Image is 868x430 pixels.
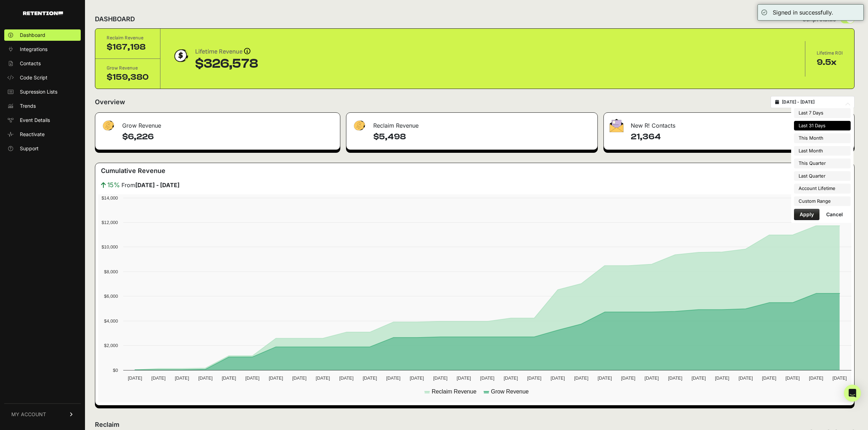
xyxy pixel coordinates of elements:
[20,60,41,67] span: Contacts
[222,375,236,381] text: [DATE]
[316,375,330,381] text: [DATE]
[480,375,494,381] text: [DATE]
[4,129,81,140] a: Reactivate
[102,220,118,225] text: $12,000
[20,102,36,110] span: Trends
[107,41,149,53] div: $167,198
[794,158,851,168] li: This Quarter
[107,65,149,72] div: Grow Revenue
[794,133,851,143] li: This Month
[645,375,659,381] text: [DATE]
[122,131,334,143] h4: $6,226
[817,57,843,68] div: 9.5x
[794,146,851,156] li: Last Month
[794,184,851,194] li: Account Lifetime
[128,375,142,381] text: [DATE]
[363,375,377,381] text: [DATE]
[11,411,46,418] span: MY ACCOUNT
[107,180,120,190] span: 15%
[101,119,115,133] img: fa-dollar-13500eef13a19c4ab2b9ed9ad552e47b0d9fc28b02b83b90ba0e00f96d6372e9.png
[504,375,518,381] text: [DATE]
[175,375,189,381] text: [DATE]
[20,145,39,152] span: Support
[373,131,592,143] h4: $5,498
[107,72,149,83] div: $159,380
[4,115,81,126] a: Event Details
[346,113,597,134] div: Reclaim Revenue
[113,368,118,373] text: $0
[794,121,851,131] li: Last 31 Days
[817,50,843,57] div: Lifetime ROI
[410,375,424,381] text: [DATE]
[292,375,306,381] text: [DATE]
[104,269,118,274] text: $8,000
[794,209,819,220] button: Apply
[20,88,57,95] span: Supression Lists
[773,8,833,17] div: Signed in successfully.
[95,14,135,24] h2: DASHBOARD
[20,32,45,39] span: Dashboard
[386,375,401,381] text: [DATE]
[121,181,180,189] span: From
[609,119,624,132] img: fa-envelope-19ae18322b30453b285274b1b8af3d052b27d846a4fbe8435d1a52b978f639a2.png
[4,72,81,83] a: Code Script
[4,58,81,69] a: Contacts
[4,403,81,425] a: MY ACCOUNT
[135,182,180,189] strong: [DATE] - [DATE]
[101,166,165,176] h3: Cumulative Revenue
[20,46,47,53] span: Integrations
[692,375,706,381] text: [DATE]
[4,29,81,41] a: Dashboard
[794,108,851,118] li: Last 7 Days
[4,44,81,55] a: Integrations
[738,375,753,381] text: [DATE]
[551,375,565,381] text: [DATE]
[574,375,588,381] text: [DATE]
[4,86,81,97] a: Supression Lists
[20,74,47,81] span: Code Script
[104,294,118,299] text: $6,000
[785,375,800,381] text: [DATE]
[95,97,125,107] h2: Overview
[762,375,776,381] text: [DATE]
[597,375,612,381] text: [DATE]
[102,244,118,250] text: $10,000
[844,385,861,402] div: Open Intercom Messenger
[352,119,366,133] img: fa-dollar-13500eef13a19c4ab2b9ed9ad552e47b0d9fc28b02b83b90ba0e00f96d6372e9.png
[432,389,476,395] text: Reclaim Revenue
[809,375,823,381] text: [DATE]
[794,171,851,181] li: Last Quarter
[604,113,854,134] div: New R! Contacts
[198,375,212,381] text: [DATE]
[195,47,258,57] div: Lifetime Revenue
[4,100,81,112] a: Trends
[104,343,118,348] text: $2,000
[151,375,165,381] text: [DATE]
[245,375,260,381] text: [DATE]
[95,113,340,134] div: Grow Revenue
[269,375,283,381] text: [DATE]
[433,375,447,381] text: [DATE]
[794,196,851,206] li: Custom Range
[631,131,849,143] h4: 21,364
[833,375,847,381] text: [DATE]
[621,375,635,381] text: [DATE]
[102,195,118,201] text: $14,000
[668,375,682,381] text: [DATE]
[821,209,849,220] button: Cancel
[172,47,189,65] img: dollar-coin-05c43ed7efb7bc0c12610022525b4bbbb207c7efeef5aecc26f025e68dcafac9.png
[457,375,471,381] text: [DATE]
[527,375,541,381] text: [DATE]
[20,131,45,138] span: Reactivate
[715,375,729,381] text: [DATE]
[339,375,353,381] text: [DATE]
[104,318,118,324] text: $4,000
[195,57,258,71] div: $326,578
[491,389,529,395] text: Grow Revenue
[20,117,50,124] span: Event Details
[4,143,81,154] a: Support
[23,11,63,15] img: Retention.com
[95,420,264,430] h2: Reclaim
[107,34,149,41] div: Reclaim Revenue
